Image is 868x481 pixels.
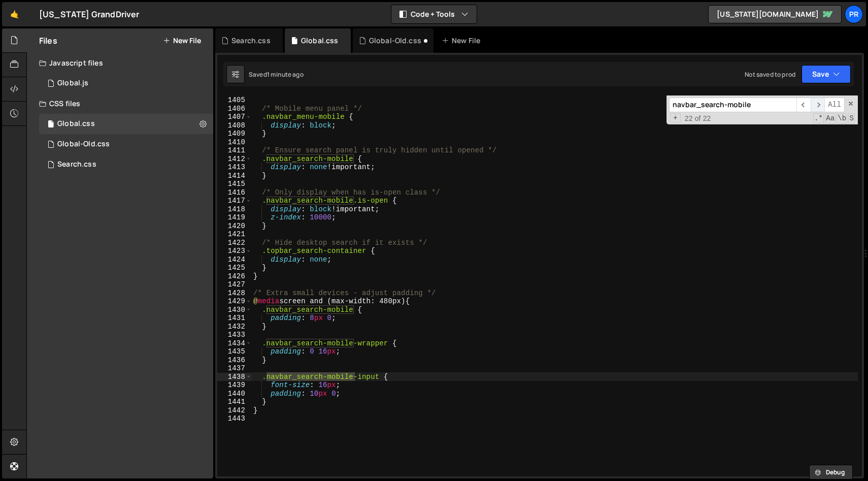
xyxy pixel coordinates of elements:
[39,134,213,154] div: 16777/45852.css
[708,5,842,23] a: [US_STATE][DOMAIN_NAME]
[813,113,824,123] span: RegExp Search
[217,306,252,314] div: 1430
[163,37,201,45] button: New File
[217,323,252,331] div: 1432
[57,160,96,169] div: Search.css
[217,96,252,105] div: 1405
[217,314,252,323] div: 1431
[217,105,252,113] div: 1406
[39,35,57,46] h2: Files
[217,289,252,298] div: 1428
[217,280,252,289] div: 1427
[57,119,95,129] div: Global.css
[217,390,252,398] div: 1440
[217,297,252,306] div: 1429
[217,180,252,188] div: 1415
[27,53,213,73] div: Javascript files
[217,163,252,172] div: 1413
[231,36,271,46] div: Search.css
[369,36,421,46] div: Global-Old.css
[217,155,252,164] div: 1412
[217,339,252,348] div: 1434
[217,188,252,197] div: 1416
[670,113,681,123] span: Toggle Replace mode
[217,347,252,356] div: 1435
[217,414,252,423] div: 1443
[39,114,213,134] div: 16777/46651.css
[57,79,88,88] div: Global.js
[217,146,252,155] div: 1411
[39,8,140,20] div: [US_STATE] GrandDriver
[217,356,252,365] div: 1436
[745,70,795,79] div: Not saved to prod
[217,239,252,247] div: 1422
[837,113,847,123] span: Whole Word Search
[249,70,304,79] div: Saved
[442,36,484,46] div: New File
[217,197,252,205] div: 1417
[848,113,855,123] span: Search In Selection
[267,70,304,79] div: 1 minute ago
[217,113,252,121] div: 1407
[391,5,477,23] button: Code + Tools
[57,140,110,149] div: Global-Old.css
[217,272,252,281] div: 1426
[811,98,825,112] span: ​
[217,222,252,231] div: 1420
[217,406,252,415] div: 1442
[217,264,252,272] div: 1425
[845,5,863,23] a: PR
[796,98,811,112] span: ​
[217,130,252,138] div: 1409
[681,114,715,123] span: 22 of 22
[39,73,213,93] div: 16777/45843.js
[301,36,339,46] div: Global.css
[802,65,851,83] button: Save
[217,364,252,373] div: 1437
[217,255,252,264] div: 1424
[809,465,853,480] button: Debug
[2,2,27,26] a: 🤙
[217,331,252,339] div: 1433
[27,93,213,114] div: CSS files
[217,121,252,130] div: 1408
[39,154,213,175] div: 16777/46659.css
[217,213,252,222] div: 1419
[825,113,836,123] span: CaseSensitive Search
[217,230,252,239] div: 1421
[217,205,252,214] div: 1418
[669,98,796,112] input: Search for
[217,247,252,255] div: 1423
[217,381,252,390] div: 1439
[217,138,252,147] div: 1410
[217,373,252,381] div: 1438
[217,172,252,180] div: 1414
[217,398,252,406] div: 1441
[824,98,845,112] span: Alt-Enter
